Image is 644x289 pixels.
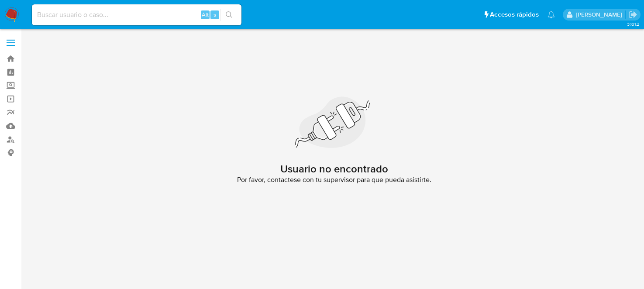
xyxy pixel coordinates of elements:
span: s [214,10,216,19]
button: search-icon [220,9,238,21]
span: Alt [202,10,209,19]
span: Accesos rápidos [490,10,539,19]
a: Notificaciones [548,11,555,18]
input: Buscar usuario o caso... [32,9,241,21]
a: Salir [628,10,637,19]
h2: Usuario no encontrado [280,162,388,175]
span: Por favor, contactese con tu supervisor para que pueda asistirte. [237,175,431,184]
p: brenda.morenoreyes@mercadolibre.com.mx [576,10,625,19]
